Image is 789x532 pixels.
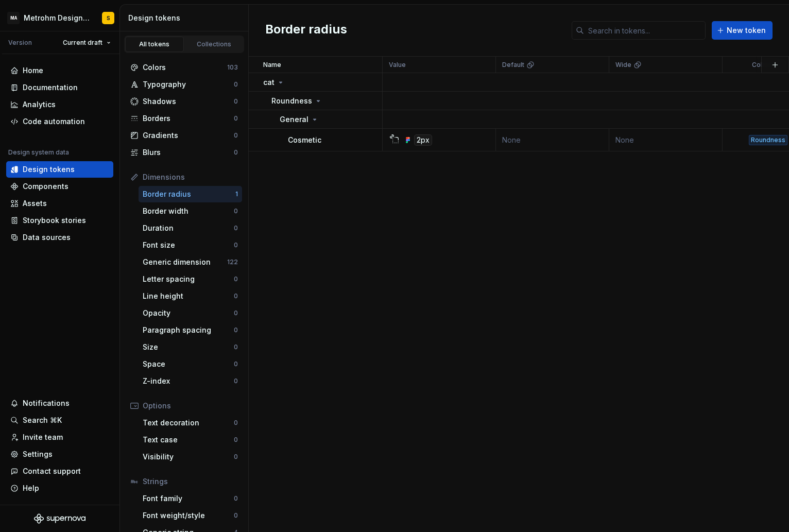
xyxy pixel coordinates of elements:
[23,432,63,442] div: Invite team
[143,172,238,182] div: Dimensions
[143,206,234,216] div: Border width
[234,148,238,157] div: 0
[143,223,234,233] div: Duration
[6,62,113,79] a: Home
[6,463,113,479] button: Contact support
[23,466,81,476] div: Contact support
[263,61,281,69] p: Name
[584,21,706,40] input: Search in tokens...
[6,229,113,246] a: Data sources
[129,40,180,48] div: All tokens
[23,449,53,459] div: Settings
[227,258,238,266] div: 122
[235,190,238,198] div: 1
[6,412,113,428] button: Search ⌘K
[288,135,321,145] p: Cosmetic
[234,275,238,283] div: 0
[234,326,238,334] div: 0
[143,291,234,301] div: Line height
[6,195,113,212] a: Assets
[6,212,113,229] a: Storybook stories
[143,79,234,90] div: Typography
[143,418,234,428] div: Text decoration
[139,322,242,338] a: Paragraph spacing0
[234,436,238,444] div: 0
[234,131,238,140] div: 0
[143,510,234,521] div: Font weight/style
[139,415,242,431] a: Text decoration0
[126,127,242,144] a: Gradients0
[23,215,86,226] div: Storybook stories
[126,110,242,127] a: Borders0
[727,25,766,36] span: New token
[7,12,20,24] div: MA
[23,483,39,493] div: Help
[234,292,238,300] div: 0
[128,13,244,23] div: Design tokens
[749,135,787,145] div: Roundness
[234,494,238,503] div: 0
[23,398,70,408] div: Notifications
[234,377,238,385] div: 0
[23,415,62,425] div: Search ⌘K
[139,271,242,287] a: Letter spacing0
[234,511,238,520] div: 0
[143,189,235,199] div: Border radius
[8,39,32,47] div: Version
[6,395,113,411] button: Notifications
[143,359,234,369] div: Space
[271,96,312,106] p: Roundness
[139,339,242,355] a: Size0
[63,39,102,47] span: Current draft
[143,452,234,462] div: Visibility
[609,129,723,151] td: None
[24,13,90,23] div: Metrohm Design System
[234,114,238,123] div: 0
[6,429,113,445] a: Invite team
[139,288,242,304] a: Line height0
[139,220,242,236] a: Duration0
[6,480,113,496] button: Help
[143,257,227,267] div: Generic dimension
[143,308,234,318] div: Opacity
[6,446,113,462] a: Settings
[143,493,234,504] div: Font family
[143,342,234,352] div: Size
[126,93,242,110] a: Shadows0
[263,77,275,88] p: cat
[23,164,75,175] div: Design tokens
[234,80,238,89] div: 0
[143,435,234,445] div: Text case
[143,376,234,386] div: Z-index
[389,61,406,69] p: Value
[143,62,227,73] div: Colors
[234,343,238,351] div: 0
[712,21,773,40] button: New token
[143,240,234,250] div: Font size
[6,113,113,130] a: Code automation
[752,61,783,69] p: Collection
[139,432,242,448] a: Text case0
[139,305,242,321] a: Opacity0
[23,181,68,192] div: Components
[143,147,234,158] div: Blurs
[265,21,347,40] h2: Border radius
[6,161,113,178] a: Design tokens
[615,61,631,69] p: Wide
[234,241,238,249] div: 0
[126,59,242,76] a: Colors103
[23,116,85,127] div: Code automation
[234,360,238,368] div: 0
[139,356,242,372] a: Space0
[139,507,242,524] a: Font weight/style0
[8,148,69,157] div: Design system data
[23,99,56,110] div: Analytics
[139,254,242,270] a: Generic dimension122
[496,129,609,151] td: None
[143,96,234,107] div: Shadows
[126,144,242,161] a: Blurs0
[143,130,234,141] div: Gradients
[107,14,110,22] div: S
[23,232,71,243] div: Data sources
[139,237,242,253] a: Font size0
